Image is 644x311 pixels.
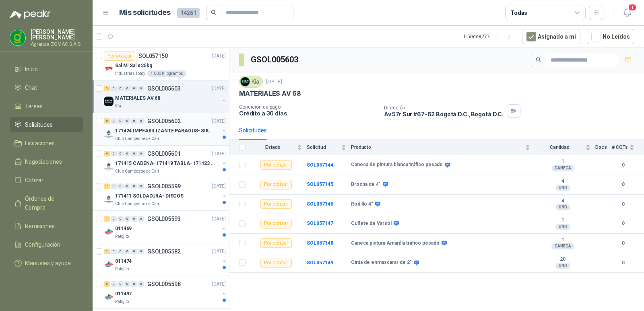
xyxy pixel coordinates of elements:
[241,77,250,86] img: Company Logo
[212,52,226,60] p: [DATE]
[260,199,292,209] div: Por cotizar
[124,249,130,254] div: 0
[212,85,226,93] p: [DATE]
[104,214,227,240] a: 1 0 0 0 0 0 GSOL005593[DATE] Company Logo011469Patojito
[131,281,137,287] div: 0
[131,216,137,222] div: 0
[177,8,200,18] span: 14261
[131,183,137,189] div: 0
[307,201,333,207] b: SOL057146
[351,201,373,208] b: Rodillo 4"
[104,64,114,74] img: Company Logo
[384,111,504,117] p: Av 57r Sur #67-62 Bogotá D.C. , Bogotá D.C.
[250,140,307,155] th: Estado
[612,259,634,267] b: 0
[124,118,130,124] div: 0
[239,76,263,88] div: Kia
[124,151,130,157] div: 0
[104,51,135,61] div: Por cotizar
[25,194,75,212] span: Órdenes de Compra
[138,249,144,254] div: 0
[115,233,129,240] p: Patojito
[115,299,129,305] p: Patojito
[111,249,117,254] div: 0
[10,191,83,215] a: Órdenes de Compra
[239,104,378,110] p: Condición de pago
[147,70,186,77] div: 7.000 Kilogramos
[118,183,124,189] div: 0
[307,162,333,168] a: SOL057144
[555,224,570,230] div: UND
[138,183,144,189] div: 0
[118,151,124,157] div: 0
[212,280,226,288] p: [DATE]
[104,183,110,189] div: 11
[104,149,227,175] a: 4 0 0 0 0 0 GSOL005601[DATE] Company Logo171415 CADENA- 171419 TABLA- 171423 VARILLAClub Campestr...
[212,117,226,125] p: [DATE]
[10,80,83,95] a: Chat
[118,118,124,124] div: 0
[239,110,378,117] p: Crédito a 30 días
[104,216,110,222] div: 1
[31,29,83,40] p: [PERSON_NAME] [PERSON_NAME]
[124,281,130,287] div: 0
[124,216,130,222] div: 0
[25,222,55,231] span: Remisiones
[307,220,333,226] b: SOL057147
[118,281,124,287] div: 0
[115,62,152,70] p: Sal Mi Sal x 25kg
[10,154,83,169] a: Negociaciones
[115,136,159,142] p: Club Campestre de Cali
[535,217,590,224] b: 1
[212,183,226,190] p: [DATE]
[147,151,181,157] p: GSOL005601
[104,86,110,91] div: 6
[555,204,570,210] div: UND
[351,240,440,247] b: Caneca pintura Amarilla tráfico pesado
[212,248,226,255] p: [DATE]
[115,257,132,265] p: 011474
[104,247,227,272] a: 1 0 0 0 0 0 GSOL005582[DATE] Company Logo011474Patojito
[115,225,132,233] p: 011469
[351,260,412,266] b: Cinta de enmascarar de 2"
[260,160,292,170] div: Por cotizar
[212,215,226,223] p: [DATE]
[260,219,292,229] div: Por cotizar
[119,7,171,19] h1: Mis solicitudes
[115,95,160,102] p: MATERIALES AV 68
[535,140,595,155] th: Cantidad
[555,185,570,191] div: UND
[138,216,144,222] div: 0
[104,118,110,124] div: 2
[104,279,227,305] a: 6 0 0 0 0 0 GSOL005598[DATE] Company Logo011497Patojito
[10,10,51,19] img: Logo peakr
[535,198,590,204] b: 4
[612,200,634,208] b: 0
[595,140,612,155] th: Docs
[147,183,181,189] p: GSOL005599
[115,290,132,298] p: 011497
[104,181,227,207] a: 11 0 0 0 0 0 GSOL005599[DATE] Company Logo171411 SOLDADURA- DISCOSClub Campestre de Cali
[551,165,574,171] div: CANECA
[104,129,114,139] img: Company Logo
[131,118,137,124] div: 0
[104,260,114,269] img: Company Logo
[260,258,292,268] div: Por cotizar
[307,240,333,246] a: SOL057148
[111,216,117,222] div: 0
[25,65,38,74] span: Inicio
[104,97,114,106] img: Company Logo
[104,116,227,142] a: 2 0 0 0 0 0 GSOL005602[DATE] Company Logo171424 IMPEABILIZANTE PARAGUS- SIKALASTICClub Campestre ...
[104,162,114,171] img: Company Logo
[628,4,637,11] span: 1
[115,127,215,135] p: 171424 IMPEABILIZANTE PARAGUS- SIKALASTIC
[307,140,351,155] th: Solicitud
[351,181,381,188] b: Brocha de 4"
[612,181,634,188] b: 0
[124,86,130,91] div: 0
[25,157,62,166] span: Negociaciones
[25,120,53,129] span: Solicitudes
[612,144,628,150] span: # COTs
[307,260,333,266] a: SOL057149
